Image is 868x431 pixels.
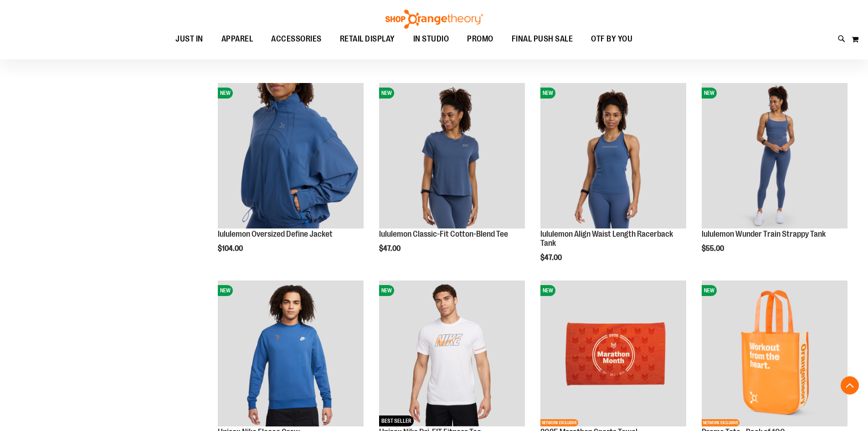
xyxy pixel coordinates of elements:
span: $55.00 [702,244,725,253]
a: lululemon Oversized Define Jacket [218,229,333,239]
span: NEW [540,88,555,99]
span: RETAIL DISPLAY [340,29,395,49]
img: Unisex Nike Fleece Crew [218,280,364,426]
span: $47.00 [540,254,563,262]
a: lululemon Wunder Train Strappy Tank [702,229,826,239]
div: product [697,78,852,276]
span: NETWORK EXCLUSIVE [540,419,578,426]
a: JUST IN [166,29,212,49]
a: PROMO [458,29,503,50]
span: FINAL PUSH SALE [512,29,573,49]
a: Promo Tote - Pack of 100NEWNETWORK EXCLUSIVE [702,280,847,428]
img: lululemon Oversized Define Jacket [218,83,364,229]
span: NETWORK EXCLUSIVE [702,419,740,426]
a: 2025 Marathon Sports TowelNEWNETWORK EXCLUSIVE [540,280,686,428]
a: lululemon Classic-Fit Cotton-Blend Tee [379,229,508,239]
img: lululemon Wunder Train Strappy Tank [702,83,847,229]
span: APPAREL [221,29,253,49]
span: OTF BY YOU [591,29,632,49]
span: ACCESSORIES [271,29,322,49]
span: NEW [218,285,233,296]
a: lululemon Align Waist Length Racerback Tank [540,229,673,248]
a: lululemon Oversized Define JacketNEW [218,83,364,230]
img: Unisex Nike Dri-FIT Fitness Tee [379,280,525,426]
span: $47.00 [379,244,402,253]
span: IN STUDIO [413,29,449,49]
a: lululemon Wunder Train Strappy TankNEW [702,83,847,230]
img: lululemon Align Waist Length Racerback Tank [540,83,686,229]
a: FINAL PUSH SALE [503,29,582,50]
a: Unisex Nike Fleece CrewNEW [218,280,364,428]
a: OTF BY YOU [582,29,642,50]
div: product [375,78,529,276]
span: PROMO [467,29,493,49]
a: ACCESSORIES [262,29,331,50]
button: Back To Top [841,376,859,395]
span: NEW [702,285,717,296]
span: NEW [540,285,555,296]
img: Promo Tote - Pack of 100 [702,280,847,426]
span: BEST SELLER [379,415,414,426]
a: Unisex Nike Dri-FIT Fitness TeeNEWBEST SELLER [379,280,525,428]
a: APPAREL [212,29,262,50]
span: JUST IN [175,29,203,49]
img: 2025 Marathon Sports Towel [540,280,686,426]
span: NEW [702,88,717,99]
img: lululemon Classic-Fit Cotton-Blend Tee [379,83,525,229]
span: NEW [379,285,394,296]
span: NEW [379,88,394,99]
span: $104.00 [218,244,244,253]
a: lululemon Align Waist Length Racerback TankNEW [540,83,686,230]
a: RETAIL DISPLAY [331,29,404,50]
span: NEW [218,88,233,99]
img: Shop Orangetheory [384,10,484,29]
a: lululemon Classic-Fit Cotton-Blend TeeNEW [379,83,525,230]
a: IN STUDIO [404,29,458,50]
div: product [536,78,691,285]
div: product [213,78,368,276]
